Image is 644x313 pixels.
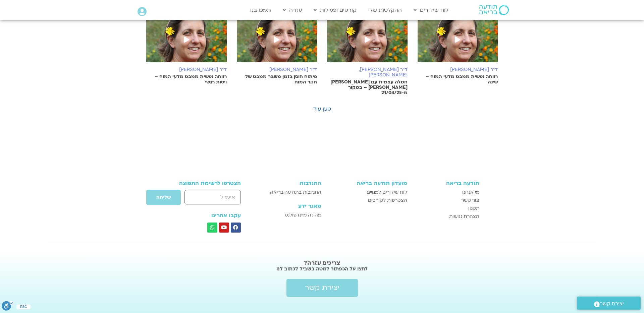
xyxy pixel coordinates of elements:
[237,18,317,69] img: %D7%A0%D7%95%D7%A2%D7%94-%D7%90%D7%9C%D7%91%D7%9C%D7%93%D7%94.png
[462,188,479,196] span: מי אנחנו
[414,212,480,221] a: הצהרת נגישות
[310,4,360,16] a: קורסים ופעילות
[148,260,497,266] h2: צריכים עזרה?
[368,196,407,204] span: הצטרפות לקורסים
[259,188,321,196] a: התנדבות בתודעה בריאה
[279,4,305,16] a: עזרה
[156,195,171,200] span: שליחה
[270,188,321,196] span: התנדבות בתודעה בריאה
[165,189,241,209] form: טופס חדש
[468,204,479,212] span: תקנון
[418,18,498,85] a: ד"ר [PERSON_NAME] רווחה נפשית ממבט מדעי המוח – שינה
[461,196,479,204] span: צור קשר
[259,203,321,209] h3: מאגר ידע
[449,212,479,221] span: הצהרת נגישות
[328,196,407,204] a: הצטרפות לקורסים
[313,105,331,113] a: טען עוד
[328,180,407,186] h3: מועדון תודעה בריאה
[327,18,408,96] a: ד"ר [PERSON_NAME],[PERSON_NAME] חמלה עצמית עם [PERSON_NAME] [PERSON_NAME] – במקור מ-21/04/25
[365,4,405,16] a: ההקלטות שלי
[285,211,321,219] span: מה זה מיינדפולנס
[327,79,408,96] p: חמלה עצמית עם [PERSON_NAME] [PERSON_NAME] – במקור מ-21/04/25
[247,4,274,16] a: תמכו בנו
[367,188,407,196] span: לוח שידורים למנויים
[259,211,321,219] a: מה זה מיינדפולנס
[237,74,317,85] p: פיתוח חוסן בזמן משבר ממבט של חקר המוח
[414,188,480,196] a: מי אנחנו
[184,190,240,204] input: אימייל
[165,180,241,186] h3: הצטרפו לרשימת התפוצה
[418,74,498,85] p: רווחה נפשית ממבט מדעי המוח – שינה
[600,299,624,308] span: יצירת קשר
[237,67,317,72] h6: ד"ר [PERSON_NAME]
[418,18,498,69] img: %D7%A0%D7%95%D7%A2%D7%94-%D7%90%D7%9C%D7%91%D7%9C%D7%93%D7%94.png
[146,18,227,69] img: %D7%A0%D7%95%D7%A2%D7%94-%D7%90%D7%9C%D7%91%D7%9C%D7%93%D7%94.png
[146,189,181,205] button: שליחה
[305,284,339,292] span: יצירת קשר
[146,18,227,85] a: ד"ר [PERSON_NAME] רווחה נפשית ממבט מדעי המוח – ויסות רגשי
[414,196,480,204] a: צור קשר
[414,204,480,212] a: תקנון
[259,180,321,186] h3: התנדבות
[479,5,509,15] img: תודעה בריאה
[418,67,498,72] h6: ד"ר [PERSON_NAME]
[237,18,317,85] a: ד"ר [PERSON_NAME] פיתוח חוסן בזמן משבר ממבט של חקר המוח
[327,18,408,69] img: %D7%A0%D7%95%D7%A2%D7%94-%D7%90%D7%9C%D7%91%D7%9C%D7%93%D7%94.png
[327,67,408,78] h6: ד"ר [PERSON_NAME],[PERSON_NAME]
[146,67,227,72] h6: ד"ר [PERSON_NAME]
[148,265,497,272] h2: לחצו על הכפתור למטה בשביל לכתוב לנו
[165,212,241,218] h3: עקבו אחרינו
[328,188,407,196] a: לוח שידורים למנויים
[286,279,358,297] a: יצירת קשר
[577,297,641,310] a: יצירת קשר
[414,180,480,186] h3: תודעה בריאה
[410,4,452,16] a: לוח שידורים
[146,74,227,85] p: רווחה נפשית ממבט מדעי המוח – ויסות רגשי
